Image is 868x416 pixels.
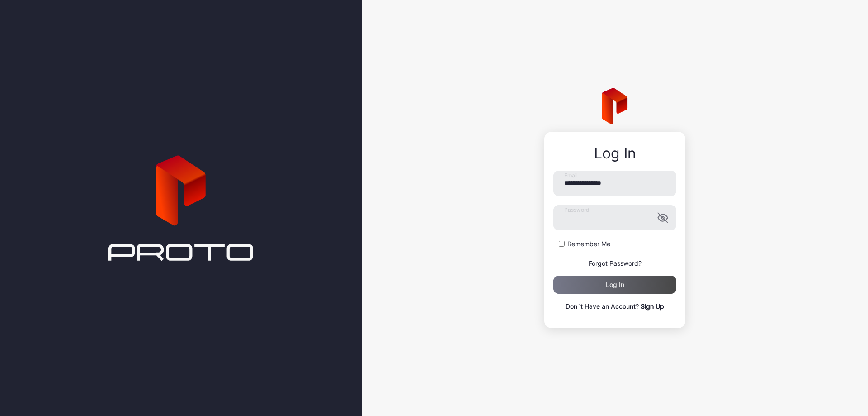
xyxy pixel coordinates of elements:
[589,259,642,267] a: Forgot Password?
[641,302,664,310] a: Sign Up
[553,301,676,312] p: Don`t Have an Account?
[553,145,676,162] div: Log In
[553,171,676,196] input: Email
[553,205,676,230] input: Password
[567,239,610,249] label: Remember Me
[657,212,668,223] button: Password
[606,281,624,288] div: Log in
[553,276,676,294] button: Log in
